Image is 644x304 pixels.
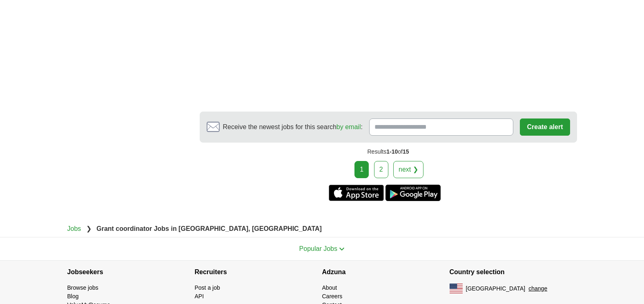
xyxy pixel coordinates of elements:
img: US flag [450,284,463,293]
a: About [322,284,337,291]
a: API [195,293,204,300]
a: Jobs [67,225,81,232]
button: Create alert [520,118,570,136]
span: [GEOGRAPHIC_DATA] [466,284,526,293]
span: 1-10 [386,148,398,155]
a: by email [336,123,361,130]
img: toggle icon [339,247,345,251]
span: 15 [403,148,409,155]
a: Browse jobs [67,284,98,291]
span: ❯ [86,225,91,232]
a: next ❯ [393,161,423,178]
a: Get the Android app [386,185,441,201]
div: Results of [200,143,577,161]
a: Careers [322,293,343,300]
div: 1 [354,161,369,178]
a: Blog [67,293,79,300]
a: Post a job [195,284,220,291]
span: Popular Jobs [299,245,337,252]
strong: Grant coordinator Jobs in [GEOGRAPHIC_DATA], [GEOGRAPHIC_DATA] [96,225,322,232]
a: Get the iPhone app [329,185,384,201]
a: 2 [374,161,388,178]
button: change [528,284,547,293]
h4: Country selection [450,261,577,284]
span: Receive the newest jobs for this search : [223,122,363,132]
